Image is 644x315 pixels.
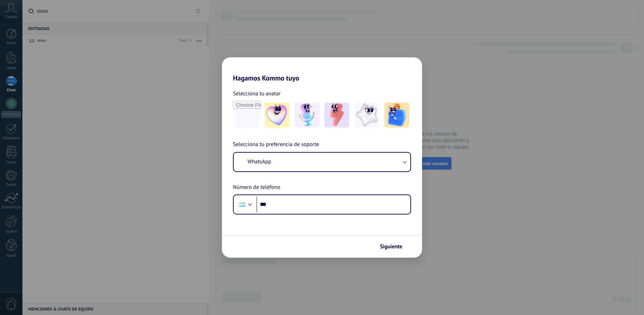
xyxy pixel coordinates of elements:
[324,103,349,127] img: -3.jpeg
[233,89,281,98] span: Selecciona tu avatar
[247,158,271,165] span: WhatsApp
[384,103,409,127] img: -5.jpeg
[222,57,422,82] h2: Hagamos Kommo tuyo
[236,197,249,212] div: Argentina: + 54
[265,103,290,127] img: -1.jpeg
[233,183,280,192] span: Número de teléfono
[295,103,320,127] img: -2.jpeg
[380,244,402,249] span: Siguiente
[234,153,410,171] button: WhatsApp
[354,103,379,127] img: -4.jpeg
[233,140,319,149] span: Selecciona tu preferencia de soporte
[377,241,412,252] button: Siguiente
